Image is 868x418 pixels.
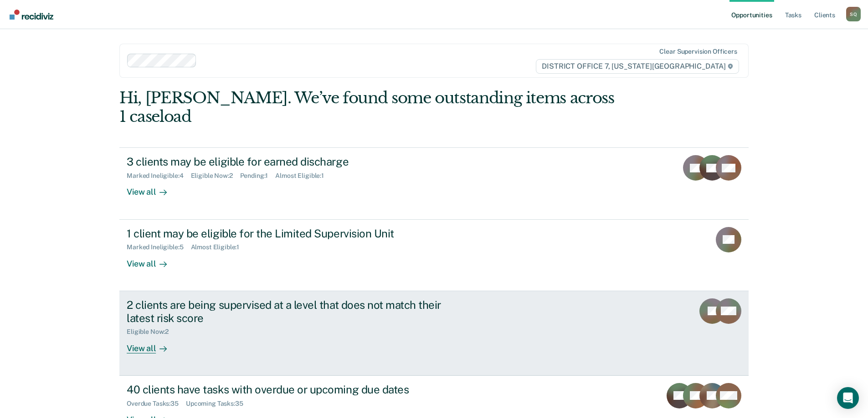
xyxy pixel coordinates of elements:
[119,220,749,291] a: 1 client may be eligible for the Limited Supervision UnitMarked Ineligible:5Almost Eligible:1View...
[127,251,178,269] div: View all
[127,155,447,168] div: 3 clients may be eligible for earned discharge
[10,10,53,20] img: Recidiviz
[846,7,861,21] div: S Q
[127,328,176,336] div: Eligible Now : 2
[127,227,447,240] div: 1 client may be eligible for the Limited Supervision Unit
[186,400,251,408] div: Upcoming Tasks : 35
[127,180,178,197] div: View all
[127,172,190,180] div: Marked Ineligible : 4
[240,172,276,180] div: Pending : 1
[127,298,447,325] div: 2 clients are being supervised at a level that does not match their latest risk score
[191,243,247,251] div: Almost Eligible : 1
[119,89,623,126] div: Hi, [PERSON_NAME]. We’ve found some outstanding items across 1 caseload
[275,172,331,180] div: Almost Eligible : 1
[119,147,749,219] a: 3 clients may be eligible for earned dischargeMarked Ineligible:4Eligible Now:2Pending:1Almost El...
[536,59,739,74] span: DISTRICT OFFICE 7, [US_STATE][GEOGRAPHIC_DATA]
[846,7,861,21] button: Profile dropdown button
[191,172,240,180] div: Eligible Now : 2
[127,243,190,251] div: Marked Ineligible : 5
[127,336,178,353] div: View all
[837,387,859,409] div: Open Intercom Messenger
[127,383,447,396] div: 40 clients have tasks with overdue or upcoming due dates
[127,400,186,408] div: Overdue Tasks : 35
[119,291,749,376] a: 2 clients are being supervised at a level that does not match their latest risk scoreEligible Now...
[659,48,737,55] div: Clear supervision officers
